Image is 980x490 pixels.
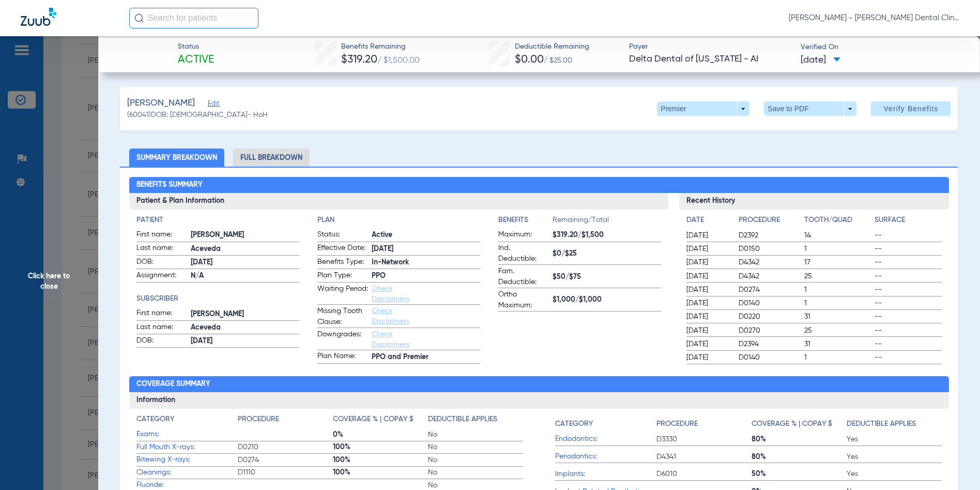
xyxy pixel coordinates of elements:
[136,467,238,478] span: Cleanings:
[875,352,942,363] span: --
[333,455,428,465] span: 100%
[191,309,299,320] span: [PERSON_NAME]
[372,257,480,268] span: In-Network
[847,469,942,479] span: Yes
[739,257,801,268] span: D4342
[686,311,730,322] span: [DATE]
[875,271,942,281] span: --
[127,110,268,121] span: (60041) DOB: [DEMOGRAPHIC_DATA] - HoH
[428,414,523,428] app-breakdown-title: Deductible Applies
[372,331,409,348] a: Check Disclaimers
[178,53,214,67] span: Active
[804,271,871,281] span: 25
[341,41,420,52] span: Benefits Remaining
[136,322,187,334] span: Last name:
[498,215,553,229] app-breakdown-title: Benefits
[372,230,480,241] span: Active
[739,298,801,308] span: D0140
[317,229,368,242] span: Status:
[129,149,224,167] li: Summary Breakdown
[752,452,847,462] span: 80%
[801,54,840,67] span: [DATE]
[875,285,942,295] span: --
[428,467,523,478] span: No
[553,294,661,305] span: $1,000/$1,000
[317,351,368,363] span: Plan Name:
[686,285,730,295] span: [DATE]
[372,244,480,255] span: [DATE]
[555,414,656,433] app-breakdown-title: Category
[739,352,801,363] span: D0140
[191,244,299,255] span: Aceveda
[739,230,801,241] span: D2392
[804,352,871,363] span: 1
[238,467,333,478] span: D1110
[804,339,871,349] span: 31
[555,434,656,444] span: Endodontics:
[686,339,730,349] span: [DATE]
[333,429,428,440] span: 0%
[847,419,916,429] h4: Deductible Applies
[875,244,942,254] span: --
[875,339,942,349] span: --
[686,352,730,363] span: [DATE]
[553,272,661,283] span: $50/$75
[372,307,409,325] a: Check Disclaimers
[233,149,310,167] li: Full Breakdown
[129,177,949,194] h2: Benefits Summary
[208,100,217,110] span: Edit
[686,230,730,241] span: [DATE]
[804,244,871,254] span: 1
[515,41,589,52] span: Deductible Remaining
[498,289,549,311] span: Ortho Maximum:
[317,306,368,328] span: Missing Tooth Clause:
[191,322,299,333] span: Aceveda
[333,442,428,452] span: 100%
[752,419,832,429] h4: Coverage % | Copay $
[129,8,258,28] input: Search for patients
[739,215,801,226] h4: Procedure
[191,230,299,241] span: [PERSON_NAME]
[686,325,730,336] span: [DATE]
[804,215,871,229] app-breakdown-title: Tooth/Quad
[428,442,523,452] span: No
[686,271,730,281] span: [DATE]
[372,271,480,281] span: PPO
[178,41,214,52] span: Status
[136,414,174,425] h4: Category
[739,339,801,349] span: D2394
[847,452,942,462] span: Yes
[317,215,480,226] h4: Plan
[21,8,56,26] img: Zuub Logo
[134,13,144,23] img: Search Icon
[515,54,544,65] span: $0.00
[136,429,238,440] span: Exams:
[498,229,549,242] span: Maximum:
[847,434,942,444] span: Yes
[372,285,409,303] a: Check Disclaimers
[317,243,368,255] span: Effective Date:
[544,57,572,64] span: / $25.00
[875,215,942,229] app-breakdown-title: Surface
[739,271,801,281] span: D4342
[875,230,942,241] span: --
[847,414,942,433] app-breakdown-title: Deductible Applies
[629,53,791,66] span: Delta Dental of [US_STATE] - AI
[739,215,801,229] app-breakdown-title: Procedure
[804,325,871,336] span: 25
[333,414,428,428] app-breakdown-title: Coverage % | Copay $
[136,215,299,226] h4: Patient
[428,455,523,465] span: No
[333,414,414,425] h4: Coverage % | Copay $
[686,257,730,268] span: [DATE]
[136,293,299,304] app-breakdown-title: Subscriber
[739,285,801,295] span: D0274
[498,243,549,264] span: Ind. Deductible:
[428,429,523,440] span: No
[789,13,959,23] span: [PERSON_NAME] - [PERSON_NAME] Dental Clinic | SEARHC
[686,298,730,308] span: [DATE]
[136,308,187,320] span: First name:
[804,285,871,295] span: 1
[657,101,749,116] button: Premier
